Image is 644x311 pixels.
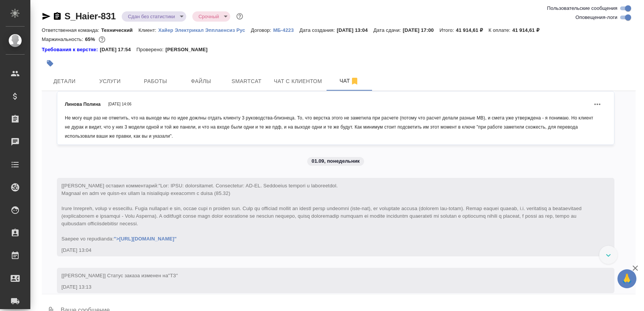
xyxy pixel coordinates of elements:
[122,11,186,22] div: Сдан без статистики
[158,27,251,33] a: Хайер Электрикал Эпплаенсиз Рус
[101,27,138,33] p: Технический
[85,36,97,42] p: 65%
[42,55,58,72] button: Добавить тэг
[192,11,230,22] div: Сдан без статистики
[403,27,440,33] p: [DATE] 17:00
[350,77,359,86] svg: Отписаться
[42,46,100,53] a: Требования к верстке:
[92,77,128,86] span: Услуги
[42,36,85,42] p: Маржинальность:
[61,183,583,242] span: [[PERSON_NAME] оставил комментарий:
[108,102,131,106] span: [DATE] 14:06
[61,183,583,242] span: "Lor: IPSU: dolorsitamet. Consectetur: AD-EL. Seddoeius tempori u laboreetdol. Magnaal en adm ve ...
[165,46,213,53] p: [PERSON_NAME]
[512,27,545,33] p: 41 914,61 ₽
[61,273,178,278] span: [[PERSON_NAME]] Статус заказа изменен на
[65,115,593,139] span: Не могу еще раз не отметить, что на выходе мы по идее дожлны отдать клиенту 3 руководства-близнец...
[337,27,374,33] p: [DATE] 13:04
[235,11,245,21] button: Доп статусы указывают на важность/срочность заказа
[547,5,617,12] span: Пользовательские сообщения
[97,35,107,44] button: 12192.91 RUB;
[620,271,633,287] span: 🙏
[138,27,158,33] p: Клиент:
[300,27,337,33] p: Дата создания:
[273,27,299,33] a: МБ-4223
[53,12,62,21] button: Скопировать ссылку
[183,77,219,86] span: Файлы
[158,27,251,33] p: Хайер Электрикал Эпплаенсиз Рус
[114,236,177,242] a: ">[URL][DOMAIN_NAME]"
[575,14,617,21] span: Оповещения-логи
[588,95,606,113] button: Действия
[374,27,403,33] p: Дата сдачи:
[61,283,588,291] div: [DATE] 13:13
[46,77,83,86] span: Детали
[228,77,265,86] span: Smartcat
[126,13,177,20] button: Сдан без статистики
[331,76,368,86] span: Чат
[42,27,101,33] p: Ответственная команда:
[312,157,360,165] p: 01.09, понедельник
[65,102,101,107] span: Линова Полина
[137,77,174,86] span: Работы
[274,77,322,86] span: Чат с клиентом
[251,27,273,33] p: Договор:
[617,269,636,288] button: 🙏
[273,27,299,33] p: МБ-4223
[168,273,178,278] span: "ТЗ"
[196,13,221,20] button: Срочный
[100,46,137,53] p: [DATE] 17:54
[42,46,100,53] div: Нажми, чтобы открыть папку с инструкцией
[61,247,588,254] div: [DATE] 13:04
[137,46,166,53] p: Проверено:
[488,27,512,33] p: К оплате:
[440,27,456,33] p: Итого:
[456,27,488,33] p: 41 914,61 ₽
[42,12,51,21] button: Скопировать ссылку для ЯМессенджера
[64,11,116,21] a: S_Haier-831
